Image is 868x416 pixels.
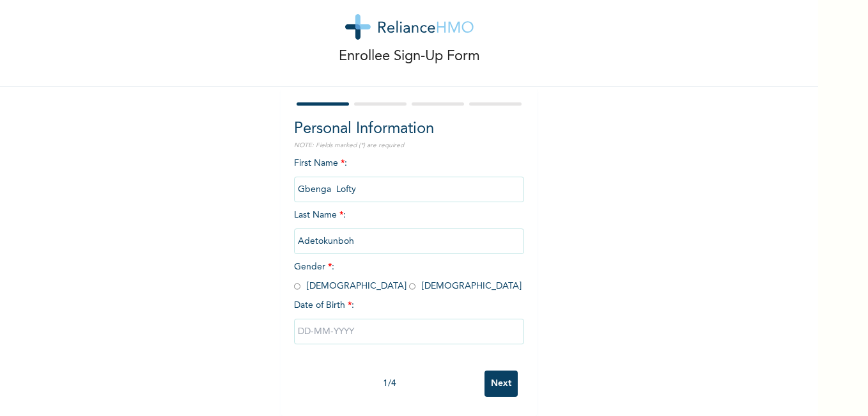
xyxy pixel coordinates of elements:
[345,14,474,40] img: logo
[294,118,524,141] h2: Personal Information
[294,299,354,312] span: Date of Birth :
[339,46,480,67] p: Enrollee Sign-Up Form
[294,211,524,246] span: Last Name :
[294,159,524,194] span: First Name :
[294,377,484,390] div: 1 / 4
[294,319,524,344] input: DD-MM-YYYY
[294,177,524,202] input: Enter your first name
[484,371,518,397] input: Next
[294,228,524,254] input: Enter your last name
[294,141,524,150] p: NOTE: Fields marked (*) are required
[294,262,522,291] span: Gender : [DEMOGRAPHIC_DATA] [DEMOGRAPHIC_DATA]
